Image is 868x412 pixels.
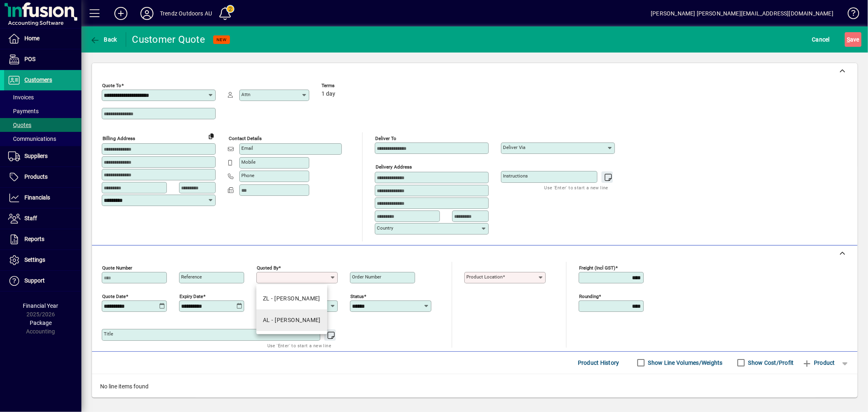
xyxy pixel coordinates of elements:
mat-label: Mobile [241,159,256,165]
span: Cancel [812,33,830,46]
span: Staff [24,215,37,221]
mat-label: Product location [466,274,503,280]
mat-label: Deliver via [503,145,525,150]
span: NEW [216,37,227,42]
span: Payments [8,108,39,114]
span: Settings [24,256,45,263]
a: Knowledge Base [842,2,858,28]
mat-hint: Use 'Enter' to start a new line [267,341,331,350]
a: Products [4,167,81,187]
mat-label: Reference [181,274,202,280]
mat-label: Instructions [503,173,528,179]
span: Back [90,36,117,43]
mat-option: AL - Ashley Lawry [256,309,327,331]
mat-label: Email [241,145,253,151]
div: No line items found [92,374,857,399]
app-page-header-button: Back [81,32,126,47]
span: Financial Year [23,302,59,309]
mat-label: Title [104,331,113,337]
mat-label: Country [377,225,393,231]
div: Customer Quote [132,33,206,46]
span: Quotes [8,122,31,128]
div: [PERSON_NAME] [PERSON_NAME][EMAIL_ADDRESS][DOMAIN_NAME] [651,7,833,20]
button: Cancel [810,32,832,47]
mat-label: Rounding [579,293,599,299]
mat-label: Attn [241,92,250,97]
button: Product History [575,355,623,370]
span: S [847,36,850,43]
button: Profile [134,6,160,21]
span: Suppliers [24,153,48,159]
mat-label: Status [350,293,364,299]
mat-hint: Use 'Enter' to start a new line [544,183,608,192]
button: Copy to Delivery address [205,129,218,142]
span: Package [30,320,52,326]
button: Back [88,32,119,47]
mat-label: Phone [241,173,254,178]
span: ave [847,33,859,46]
mat-label: Expiry date [179,293,203,299]
a: Staff [4,208,81,229]
span: 1 day [321,91,335,97]
mat-label: Quote number [102,265,132,270]
button: Product [798,355,839,370]
a: Quotes [4,118,81,132]
button: Add [108,6,134,21]
span: Support [24,277,45,284]
mat-label: Quoted by [257,265,278,270]
button: Save [845,32,861,47]
div: AL - [PERSON_NAME] [263,316,321,324]
span: Home [24,35,39,42]
a: Communications [4,132,81,146]
span: Invoices [8,94,34,101]
span: Customers [24,77,52,83]
mat-label: Freight (incl GST) [579,265,615,270]
span: Reports [24,236,44,242]
div: Trendz Outdoors AU [160,7,212,20]
span: Product History [578,356,619,369]
span: POS [24,56,35,62]
a: Reports [4,229,81,250]
span: Terms [321,83,370,88]
a: Home [4,28,81,49]
a: Invoices [4,90,81,104]
mat-label: Quote To [102,83,121,88]
mat-label: Deliver To [375,136,396,141]
mat-label: Quote date [102,293,126,299]
a: Financials [4,188,81,208]
span: Product [802,356,835,369]
span: Financials [24,194,50,201]
mat-option: ZL - Zoe Lawry [256,288,327,309]
span: Communications [8,136,56,142]
a: Suppliers [4,146,81,167]
div: ZL - [PERSON_NAME] [263,294,320,303]
mat-label: Order number [352,274,381,280]
a: Settings [4,250,81,270]
a: Support [4,271,81,291]
span: Products [24,173,48,180]
a: Payments [4,104,81,118]
label: Show Line Volumes/Weights [647,359,723,367]
label: Show Cost/Profit [747,359,794,367]
a: POS [4,49,81,70]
